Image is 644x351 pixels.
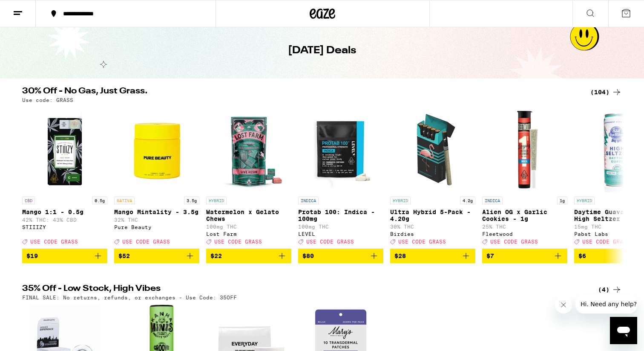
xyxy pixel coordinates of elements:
[482,107,567,249] a: Open page for Alien OG x Garlic Cookies - 1g from Fleetwood
[390,107,475,249] a: Open page for Ultra Hybrid 5-Pack - 4.20g from Birdies
[206,224,291,229] p: 100mg THC
[206,107,291,192] img: Lost Farm - Watermelon x Gelato Chews
[598,284,622,295] a: (4)
[206,231,291,237] div: Lost Farm
[206,209,291,222] p: Watermelon x Gelato Chews
[557,197,567,204] p: 1g
[486,252,494,259] span: $7
[482,209,567,222] p: Alien OG x Garlic Cookies - 1g
[298,209,383,222] p: Protab 100: Indica - 100mg
[114,249,199,263] button: Add to bag
[114,107,199,249] a: Open page for Mango Mintality - 3.5g from Pure Beauty
[214,239,262,244] span: USE CODE GRASS
[482,107,567,192] img: Fleetwood - Alien OG x Garlic Cookies - 1g
[555,296,572,313] iframe: Close message
[298,231,383,237] div: LEVEL
[22,295,237,300] p: FINAL SALE: No returns, refunds, or exchanges - Use Code: 35OFF
[22,224,107,230] div: STIIIZY
[590,87,622,97] a: (104)
[22,97,73,103] p: Use code: GRASS
[184,197,199,204] p: 3.5g
[482,249,567,263] button: Add to bag
[390,249,475,263] button: Add to bag
[390,107,475,192] img: Birdies - Ultra Hybrid 5-Pack - 4.20g
[114,107,199,192] img: Pure Beauty - Mango Mintality - 3.5g
[22,197,35,204] p: CBD
[302,252,314,259] span: $80
[578,252,586,259] span: $6
[490,239,538,244] span: USE CODE GRASS
[114,209,199,215] p: Mango Mintality - 3.5g
[26,252,38,259] span: $19
[306,239,354,244] span: USE CODE GRASS
[398,239,446,244] span: USE CODE GRASS
[582,239,630,244] span: USE CODE GRASS
[22,284,580,295] h2: 35% Off - Low Stock, High Vibes
[92,197,107,204] p: 0.5g
[206,249,291,263] button: Add to bag
[298,107,383,192] img: LEVEL - Protab 100: Indica - 100mg
[390,209,475,222] p: Ultra Hybrid 5-Pack - 4.20g
[482,224,567,229] p: 25% THC
[610,317,637,344] iframe: Button to launch messaging window
[114,217,199,223] p: 32% THC
[298,197,319,204] p: INDICA
[30,239,78,244] span: USE CODE GRASS
[22,249,107,263] button: Add to bag
[22,107,107,192] img: STIIIZY - Mango 1:1 - 0.5g
[114,197,135,204] p: SATIVA
[298,224,383,229] p: 100mg THC
[206,197,227,204] p: HYBRID
[22,209,107,215] p: Mango 1:1 - 0.5g
[22,87,580,97] h2: 30% Off - No Gas, Just Grass.
[122,239,170,244] span: USE CODE GRASS
[574,197,595,204] p: HYBRID
[118,252,130,259] span: $52
[22,107,107,249] a: Open page for Mango 1:1 - 0.5g from STIIIZY
[390,231,475,237] div: Birdies
[288,44,356,58] h1: [DATE] Deals
[460,197,475,204] p: 4.2g
[482,231,567,237] div: Fleetwood
[210,252,222,259] span: $22
[390,224,475,229] p: 30% THC
[394,252,406,259] span: $28
[575,295,637,313] iframe: Message from company
[390,197,411,204] p: HYBRID
[206,107,291,249] a: Open page for Watermelon x Gelato Chews from Lost Farm
[482,197,503,204] p: INDICA
[22,217,107,223] p: 42% THC: 43% CBD
[298,249,383,263] button: Add to bag
[298,107,383,249] a: Open page for Protab 100: Indica - 100mg from LEVEL
[114,224,199,230] div: Pure Beauty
